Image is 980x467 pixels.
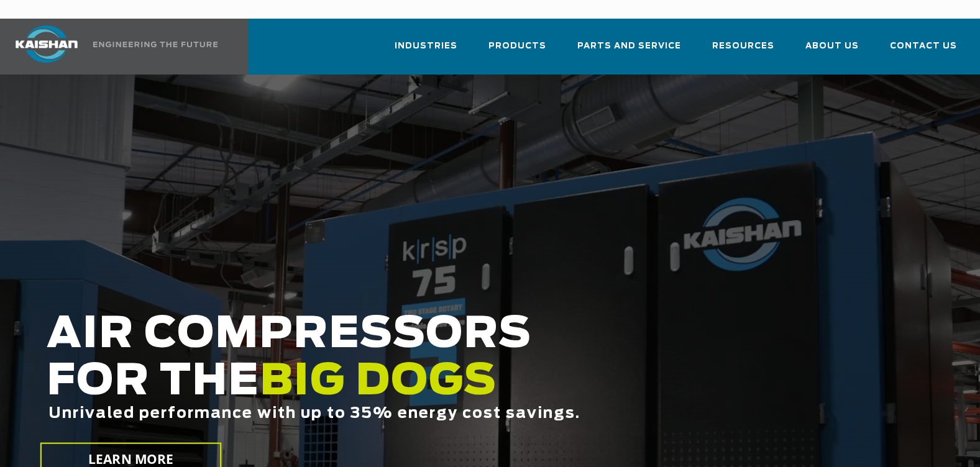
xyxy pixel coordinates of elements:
[577,30,681,72] a: Parts and Service
[805,39,859,53] span: About Us
[577,39,681,53] span: Parts and Service
[48,406,580,421] span: Unrivaled performance with up to 35% energy cost savings.
[890,30,957,72] a: Contact Us
[712,30,774,72] a: Resources
[260,361,497,403] span: BIG DOGS
[890,39,957,53] span: Contact Us
[93,42,218,47] img: Engineering the future
[395,30,457,72] a: Industries
[47,311,783,461] h2: AIR COMPRESSORS FOR THE
[488,39,546,53] span: Products
[712,39,774,53] span: Resources
[395,39,457,53] span: Industries
[805,30,859,72] a: About Us
[488,30,546,72] a: Products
